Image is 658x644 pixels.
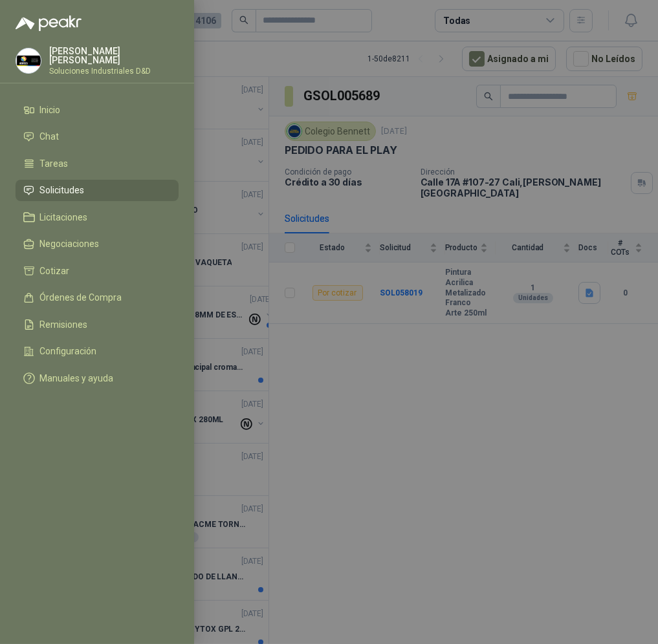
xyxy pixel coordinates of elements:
span: Órdenes de Compra [40,292,122,303]
span: Tareas [40,158,69,169]
span: Inicio [40,105,61,115]
a: Solicitudes [16,180,179,202]
a: Configuración [16,341,179,363]
span: Remisiones [40,319,88,330]
span: Negociaciones [40,239,100,249]
img: Logo peakr [16,16,82,31]
p: [PERSON_NAME] [PERSON_NAME] [49,47,179,65]
a: Remisiones [16,314,179,336]
a: Órdenes de Compra [16,287,179,309]
img: Company Logo [16,48,41,73]
p: Soluciones Industriales D&D [49,67,179,75]
a: Cotizar [16,260,179,282]
span: Solicitudes [40,185,85,195]
span: Cotizar [40,266,70,276]
a: Negociaciones [16,233,179,255]
a: Tareas [16,153,179,175]
span: Licitaciones [40,212,88,222]
span: Chat [40,131,60,142]
a: Licitaciones [16,206,179,228]
span: Configuración [40,346,97,356]
a: Inicio [16,99,179,121]
a: Manuales y ayuda [16,367,179,389]
span: Manuales y ayuda [40,373,114,383]
a: Chat [16,126,179,148]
